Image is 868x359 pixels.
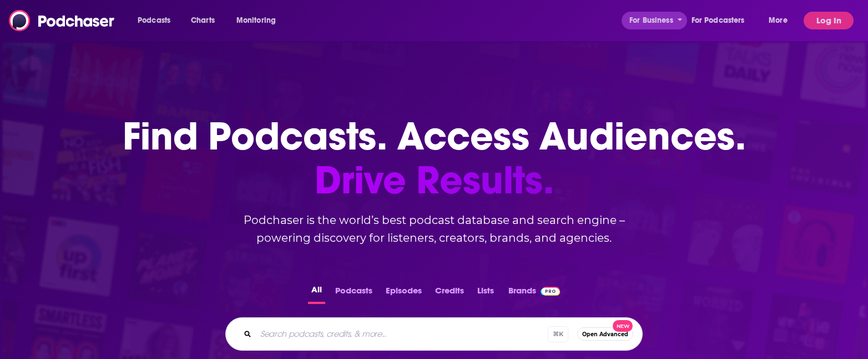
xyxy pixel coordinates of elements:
button: Log In [804,12,854,29]
span: ⌘ K [548,326,568,342]
button: Credits [432,282,467,304]
a: Charts [184,12,221,29]
span: Monitoring [236,13,276,28]
span: Charts [191,13,215,28]
span: More [769,13,788,28]
button: Lists [474,282,497,304]
span: Podcasts [138,13,170,28]
img: Podchaser - Follow, Share and Rate Podcasts [9,10,115,31]
img: Podchaser Pro [541,287,560,296]
button: open menu [130,12,185,29]
input: Search podcasts, credits, & more... [256,325,548,343]
button: open menu [622,12,687,29]
span: For Podcasters [692,13,745,28]
a: BrandsPodchaser Pro [508,282,560,304]
button: open menu [229,12,290,29]
button: Podcasts [332,282,376,304]
button: open menu [761,12,801,29]
span: Drive Results. [123,158,746,202]
div: Search podcasts, credits, & more... [225,317,643,351]
span: Open Advanced [582,331,628,337]
h1: Find Podcasts. Access Audiences. [123,114,746,202]
h2: Podchaser is the world’s best podcast database and search engine – powering discovery for listene... [212,211,656,247]
button: Open AdvancedNew [577,327,633,341]
span: New [613,320,633,332]
span: For Business [629,13,673,28]
button: open menu [684,12,761,29]
button: All [308,282,325,304]
button: Episodes [382,282,425,304]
